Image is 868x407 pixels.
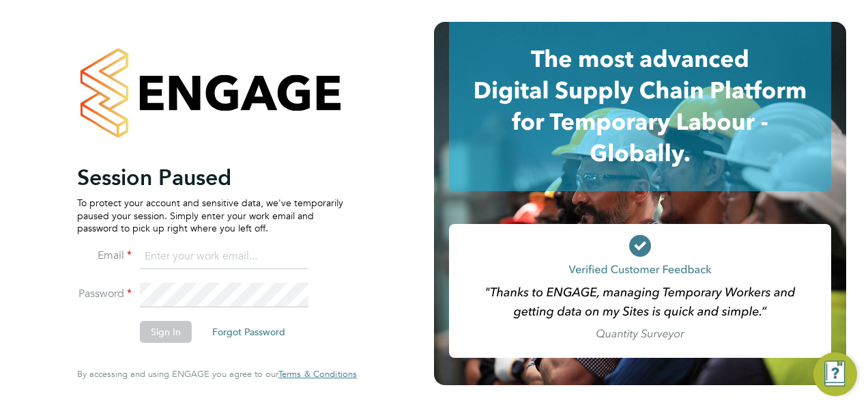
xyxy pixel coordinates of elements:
button: Forgot Password [201,321,296,343]
p: To protect your account and sensitive data, we've temporarily paused your session. Simply enter y... [77,197,343,234]
h2: Session Paused [77,164,343,191]
span: By accessing and using ENGAGE you agree to our [77,368,357,380]
input: Enter your work email... [140,244,308,269]
label: Email [77,249,132,263]
a: Terms & Conditions [278,369,357,380]
button: Engage Resource Center [813,352,857,396]
button: Sign In [140,321,192,343]
label: Password [77,287,132,301]
span: Terms & Conditions [278,368,357,380]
